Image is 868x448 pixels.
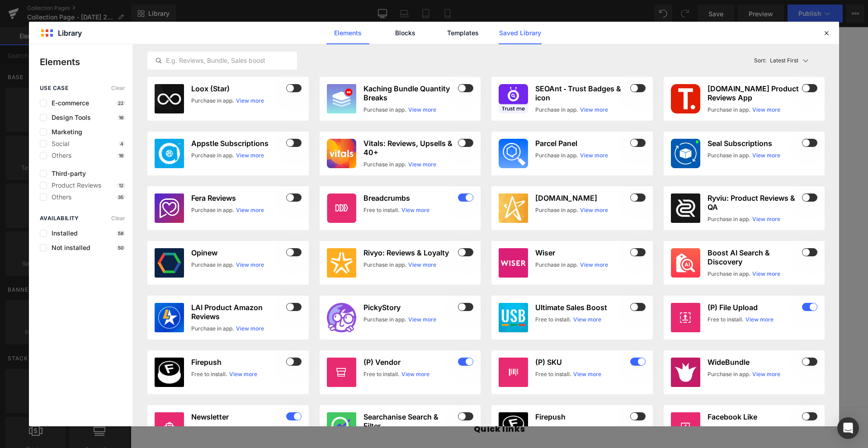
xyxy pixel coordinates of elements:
[708,84,801,102] h3: [DOMAIN_NAME] Product Reviews App
[291,18,307,26] span: FAQs
[401,370,429,378] a: View more
[408,316,436,324] a: View more
[401,206,429,214] a: View more
[229,370,257,378] a: View more
[837,417,859,439] div: Open Intercom Messenger
[47,170,86,177] span: Third-party
[300,416,328,432] a: Contact
[363,139,457,157] h3: Vitals: Reviews, Upsells & 40+
[155,139,184,168] img: 6187dec1-c00a-4777-90eb-316382325808.webp
[197,396,541,407] h2: Quick links
[580,206,608,214] a: View more
[155,193,184,223] img: 4b6b591765c9b36332c4e599aea727c6_512x512.png
[708,412,801,421] h3: Facebook Like
[708,151,750,160] div: Purchase in app.
[499,139,528,168] img: d4928b3c-658b-4ab3-9432-068658c631f3.png
[708,106,750,114] div: Purchase in app.
[363,160,406,169] div: Purchase in app.
[191,84,284,93] h3: Loox (Star)
[752,370,780,378] a: View more
[47,114,91,121] span: Design Tools
[328,203,410,221] a: Explore Template
[708,358,801,367] h3: WideBundle
[671,358,700,387] img: 36d3ff60-5281-42d0-85d8-834f522fc7c5.jpeg
[327,139,356,168] img: 26b75d61-258b-461b-8cc3-4bcb67141ce0.png
[535,151,578,160] div: Purchase in app.
[363,248,457,257] h3: Rivyo: Reviews & Loyalty
[116,231,125,236] p: 58
[47,99,89,107] span: E-commerce
[191,248,284,257] h3: Opinew
[47,182,101,189] span: Product Reviews
[363,303,457,312] h3: PickyStory
[580,261,608,269] a: View more
[535,303,628,312] h3: Ultimate Sales Boost
[535,193,628,203] h3: [DOMAIN_NAME]
[459,416,505,432] a: Refund Policy
[573,316,601,324] a: View more
[535,106,578,114] div: Purchase in app.
[363,370,400,378] div: Free to install.
[404,416,450,432] a: Privacy Policy
[117,183,125,188] p: 12
[363,412,457,430] h3: Searchanise Search & Filter
[499,248,528,278] img: wiser.jpg
[327,303,356,332] img: PickyStory.png
[191,206,234,214] div: Purchase in app.
[708,193,801,212] h3: Ryviu: Product Reviews & QA
[117,153,125,158] p: 16
[191,412,284,421] h3: Newsletter
[499,303,528,332] img: 3d6d78c5-835f-452f-a64f-7e63b096ca19.png
[363,316,406,324] div: Purchase in app.
[116,194,125,200] p: 35
[116,245,125,250] p: 50
[155,303,184,332] img: CMry4dSL_YIDEAE=.png
[573,370,601,378] a: View more
[191,151,234,160] div: Purchase in app.
[535,139,628,148] h3: Parcel Panel
[111,215,125,222] span: Clear
[580,425,608,433] a: View more
[363,84,457,102] h3: Kaching Bundle Quantity Breaks
[191,139,284,148] h3: Appstle Subscriptions
[363,206,400,214] div: Free to install.
[47,128,82,136] span: Marketing
[236,325,264,333] a: View more
[40,55,132,69] p: Elements
[535,261,578,269] div: Purchase in app.
[363,358,457,367] h3: (P) Vendor
[708,270,750,278] div: Purchase in app.
[246,13,285,32] a: Contact
[363,193,457,203] h3: Breadcrumbs
[535,84,628,102] h3: SEOAnt ‑ Trust Badges & icon
[327,248,356,278] img: 911edb42-71e6-4210-8dae-cbf10c40066b.png
[155,84,184,113] img: loox.jpg
[191,97,234,105] div: Purchase in app.
[745,316,774,324] a: View more
[116,100,125,106] p: 22
[191,425,227,433] div: Free to install.
[671,248,700,278] img: 35472539-a713-48dd-a00c-afbdca307b79.png
[47,193,71,201] span: Others
[205,13,246,32] a: About us
[120,13,193,32] img: HeartBid
[408,160,436,169] a: View more
[708,425,744,433] div: Free to install.
[499,193,528,223] img: stamped.jpg
[236,151,264,160] a: View more
[708,248,801,266] h3: Boost AI Search & Discovery
[117,115,125,120] p: 16
[754,57,766,64] span: Sort:
[708,303,801,312] h3: (P) File Upload
[191,358,284,367] h3: Firepush
[708,370,750,378] div: Purchase in app.
[535,206,578,214] div: Purchase in app.
[232,418,252,432] a: Home
[47,230,78,237] span: Installed
[191,303,284,321] h3: LAI Product Amazon Reviews
[578,12,598,32] summary: Search
[708,316,744,324] div: Free to install.
[535,316,571,324] div: Free to install.
[752,215,780,223] a: View more
[327,412,356,442] img: SmartSearch.png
